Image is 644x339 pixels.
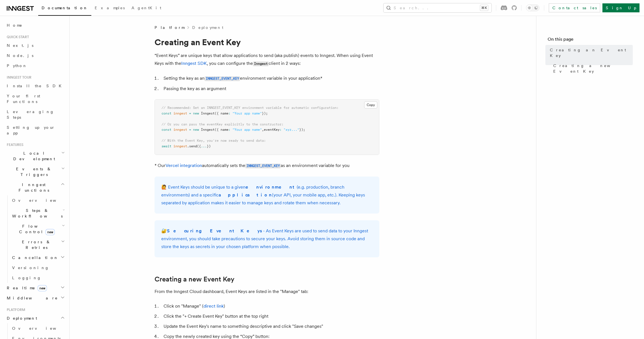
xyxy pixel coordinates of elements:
span: "Your app name" [232,128,262,132]
span: new [193,111,199,115]
button: Local Development [4,148,66,164]
span: inngest [173,144,187,148]
span: Local Development [4,150,61,162]
span: }); [299,128,305,132]
li: Update the Event Key's name to something descriptive and click "Save changes" [162,322,379,330]
span: Node.js [7,53,33,58]
button: Deployment [4,313,66,323]
span: inngest [173,128,187,132]
button: Cancellation [10,253,66,263]
code: INNGEST_EVENT_KEY [245,164,281,168]
a: AgentKit [128,2,165,15]
a: Creating a new Event Key [551,61,633,76]
a: Next.js [4,40,66,51]
strong: environment [246,184,297,190]
span: Python [7,63,27,68]
span: Overview [12,326,70,331]
span: }) [207,144,211,148]
code: Inngest [253,61,269,66]
code: INNGEST_EVENT_KEY [205,76,240,81]
span: Creating a new Event Key [553,63,633,74]
kbd: ⌘K [480,5,488,11]
span: Logging [12,276,41,280]
span: Flow Control [10,223,62,235]
span: Inngest [201,128,215,132]
span: const [162,128,171,132]
a: Examples [91,2,128,15]
span: Platform [155,25,184,30]
span: Cancellation [10,255,58,260]
button: Errors & Retries [10,237,66,253]
span: Steps & Workflows [10,208,63,219]
p: * Our automatically sets the as an environment variable for you [155,162,379,170]
button: Copy [364,101,377,109]
span: Your first Functions [7,94,40,104]
span: Realtime [4,285,47,291]
p: From the Inngest Cloud dashboard, Event Keys are listed in the "Manage" tab: [155,288,379,296]
a: Sign Up [602,3,640,12]
span: // Or you can pass the eventKey explicitly to the constructor: [162,122,284,126]
span: ({ [197,144,201,148]
span: Middleware [4,295,58,301]
span: Examples [95,6,125,10]
span: Home [7,22,22,28]
a: Leveraging Steps [4,107,66,122]
span: Overview [12,198,70,203]
span: : [228,128,230,132]
span: const [162,111,171,115]
span: Errors & Retries [10,239,61,250]
a: Documentation [38,2,91,16]
span: Inngest Functions [4,182,61,193]
a: Overview [10,195,66,205]
span: }); [262,111,268,115]
span: ({ name [215,111,228,115]
span: : [280,128,282,132]
span: Deployment [4,315,37,321]
span: eventKey [264,128,280,132]
span: ... [201,144,207,148]
a: Overview [10,323,66,333]
button: Middleware [4,293,66,303]
span: : [228,111,230,115]
span: Documentation [42,6,88,10]
a: Creating an Event Key [548,45,633,61]
li: Click on "Manage" ( ) [162,302,379,310]
button: Search...⌘K [384,3,491,12]
span: Versioning [12,265,49,270]
a: direct link [203,303,224,309]
h4: On this page [548,36,633,45]
button: Steps & Workflows [10,205,66,221]
span: "xyz..." [284,128,299,132]
a: Deployment [192,25,223,30]
button: Inngest Functions [4,180,66,195]
a: Install the SDK [4,81,66,91]
span: new [46,229,55,235]
span: await [162,144,171,148]
div: Inngest Functions [4,195,66,283]
button: Toggle dark mode [526,4,539,11]
span: new [193,128,199,132]
a: Your first Functions [4,91,66,107]
li: Click the "+ Create Event Key" button at the top right [162,312,379,320]
span: // Recommended: Set an INNGEST_EVENT_KEY environment variable for automatic configuration: [162,106,339,110]
a: Inngest SDK [181,61,207,66]
button: Flow Controlnew [10,221,66,237]
span: = [189,111,191,115]
a: Versioning [10,263,66,273]
a: INNGEST_EVENT_KEY [245,163,281,168]
span: Inngest [201,111,215,115]
button: Events & Triggers [4,164,66,180]
span: new [38,285,47,291]
li: Setting the key as an environment variable in your application* [162,74,379,83]
span: Features [4,143,23,147]
strong: application [219,192,272,198]
span: Events & Triggers [4,166,61,177]
strong: Securing Event Keys [167,228,263,233]
a: INNGEST_EVENT_KEY [205,75,240,81]
span: AgentKit [131,6,161,10]
p: 🙋 Event Keys should be unique to a given (e.g. production, branch environments) and a specific (y... [161,183,373,207]
span: Inngest tour [4,75,31,80]
span: inngest [173,111,187,115]
a: Vercel integration [165,163,202,168]
span: Setting up your app [7,125,55,135]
